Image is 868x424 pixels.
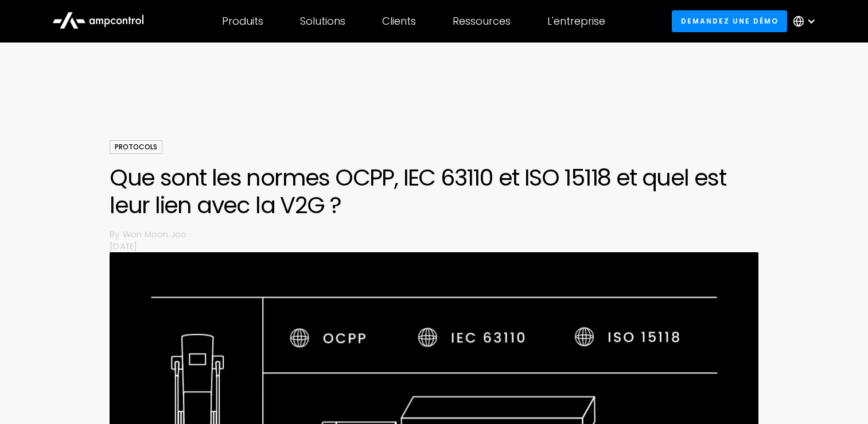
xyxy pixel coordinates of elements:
div: L'entreprise [547,15,605,28]
div: Produits [222,15,263,28]
div: Solutions [300,15,345,28]
a: Demandez une démo [672,10,787,32]
div: Clients [382,15,416,28]
div: Ressources [453,15,511,28]
p: By [110,228,122,240]
div: Protocols [110,140,162,154]
p: [DATE] [110,240,758,252]
h1: Que sont les normes OCPP, IEC 63110 et ISO 15118 et quel est leur lien avec la V2G ? [110,164,758,219]
p: Won Moon Joo [123,228,758,240]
